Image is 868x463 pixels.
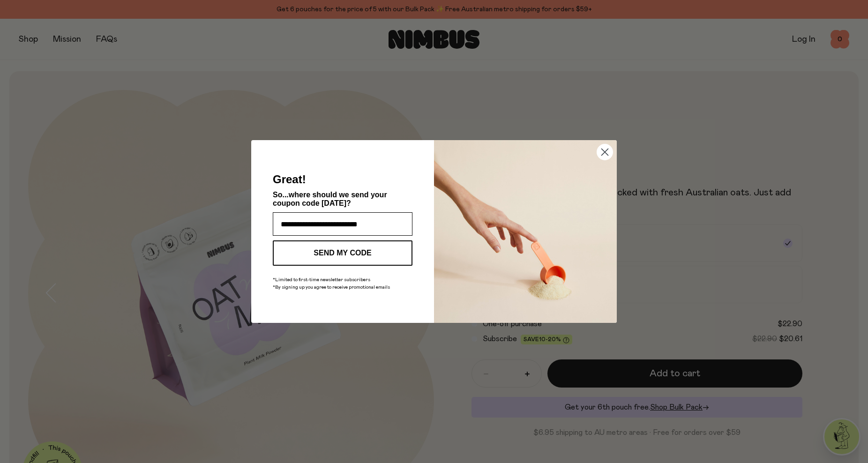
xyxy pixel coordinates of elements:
button: Close dialog [597,144,613,160]
input: Enter your email address [273,212,412,236]
span: Great! [273,173,306,186]
span: *By signing up you agree to receive promotional emails [273,285,390,290]
span: So...where should we send your coupon code [DATE]? [273,191,387,207]
button: SEND MY CODE [273,240,412,266]
span: *Limited to first-time newsletter subscribers [273,277,370,282]
img: c0d45117-8e62-4a02-9742-374a5db49d45.jpeg [434,140,617,323]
